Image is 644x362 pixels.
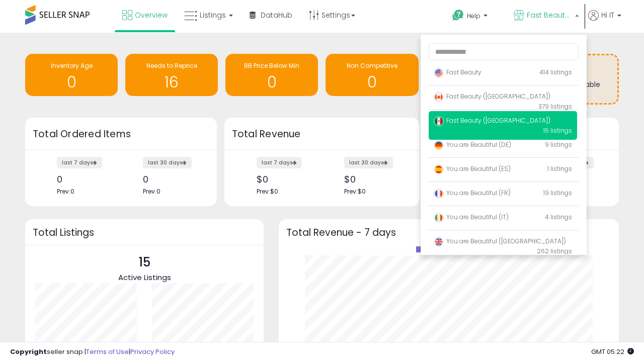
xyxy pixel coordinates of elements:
span: Inventory Age [51,61,93,70]
span: 19 listings [543,189,572,197]
p: 15 [118,253,171,272]
img: mexico.png [434,116,444,126]
span: Fast Beauty ([GEOGRAPHIC_DATA]) [527,10,572,20]
h1: 0 [30,74,113,90]
span: Help [467,12,480,20]
a: Non Competitive 0 [326,54,418,96]
a: Help [444,2,505,33]
div: $0 [257,174,314,185]
span: 379 listings [538,102,572,111]
h1: 0 [230,74,313,90]
img: germany.png [434,140,444,150]
span: You are Beautiful (DE) [434,140,511,149]
span: You are Beautiful (FR) [434,189,511,197]
img: usa.png [434,68,444,78]
span: DataHub [261,10,292,20]
img: spain.png [434,164,444,174]
h1: 16 [130,74,213,90]
a: Inventory Age 0 [25,54,118,96]
h3: Total Revenue [232,127,412,141]
div: $0 [344,174,402,185]
label: last 7 days [257,157,302,168]
h1: 0 [331,74,413,90]
a: BB Price Below Min 0 [225,54,318,96]
span: BB Price Below Min [244,61,299,70]
span: Needs to Reprice [146,61,197,70]
div: seller snap | | [10,347,175,357]
a: Terms of Use [86,347,129,356]
span: Non Competitive [347,61,397,70]
span: Prev: $0 [257,187,278,196]
span: Prev: $0 [344,187,366,196]
img: italy.png [434,213,444,223]
span: You are Beautiful (IT) [434,213,509,221]
span: 9 listings [545,140,572,149]
h3: Total Ordered Items [33,127,209,141]
span: 414 listings [539,68,572,76]
label: last 7 days [57,157,102,168]
div: 0 [143,174,199,185]
span: 15 listings [543,126,572,135]
strong: Copyright [10,347,47,356]
span: Fast Beauty [434,68,481,76]
label: last 30 days [143,157,192,168]
span: Fast Beauty ([GEOGRAPHIC_DATA]) [434,116,550,125]
span: Prev: 0 [143,187,160,196]
label: last 30 days [344,157,393,168]
span: Hi IT [601,10,614,20]
span: Fast Beauty ([GEOGRAPHIC_DATA]) [434,92,550,101]
h3: Total Revenue - 7 days [286,229,611,236]
div: 0 [57,174,113,185]
span: 262 listings [537,247,572,255]
h3: Total Listings [33,229,256,236]
span: You are Beautiful ([GEOGRAPHIC_DATA]) [434,237,566,245]
img: uk.png [434,237,444,247]
span: 1 listings [547,164,572,173]
span: Overview [135,10,168,20]
span: Listings [200,10,226,20]
img: canada.png [434,92,444,102]
a: Hi IT [588,10,621,33]
a: Needs to Reprice 16 [125,54,218,96]
a: Privacy Policy [130,347,175,356]
span: Prev: 0 [57,187,74,196]
span: Active Listings [118,272,171,283]
img: france.png [434,189,444,199]
span: 4 listings [545,213,572,221]
span: You are Beautiful (ES) [434,164,511,173]
i: Get Help [452,9,464,22]
span: 2025-09-9 05:22 GMT [591,347,634,356]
